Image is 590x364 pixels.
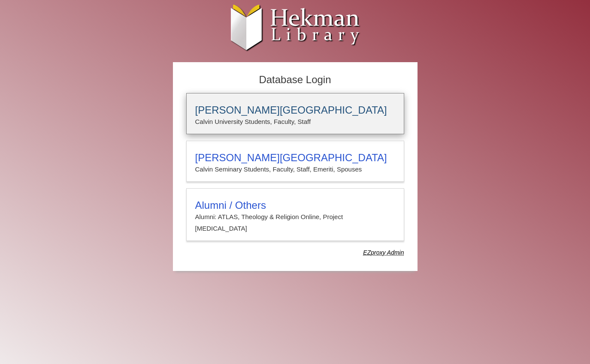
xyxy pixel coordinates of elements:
h3: Alumni / Others [195,199,395,211]
a: [PERSON_NAME][GEOGRAPHIC_DATA]Calvin University Students, Faculty, Staff [186,93,404,134]
h2: Database Login [182,71,408,89]
dfn: Use Alumni login [363,249,404,256]
h3: [PERSON_NAME][GEOGRAPHIC_DATA] [195,152,395,164]
p: Alumni: ATLAS, Theology & Religion Online, Project [MEDICAL_DATA] [195,211,395,234]
p: Calvin Seminary Students, Faculty, Staff, Emeriti, Spouses [195,164,395,175]
summary: Alumni / OthersAlumni: ATLAS, Theology & Religion Online, Project [MEDICAL_DATA] [195,199,395,234]
a: [PERSON_NAME][GEOGRAPHIC_DATA]Calvin Seminary Students, Faculty, Staff, Emeriti, Spouses [186,141,404,182]
h3: [PERSON_NAME][GEOGRAPHIC_DATA] [195,104,395,116]
p: Calvin University Students, Faculty, Staff [195,116,395,127]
